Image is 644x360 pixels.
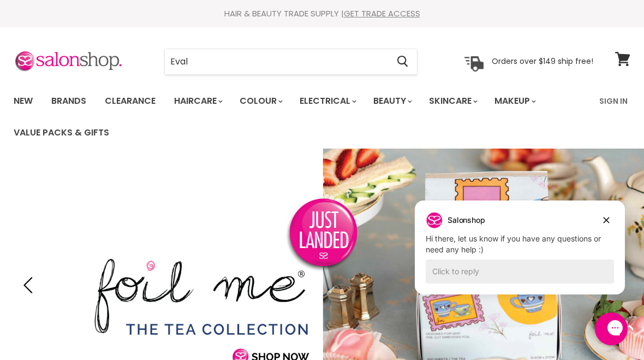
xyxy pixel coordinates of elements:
[388,49,417,74] button: Search
[291,90,363,113] a: Electrical
[164,49,418,75] form: Product
[5,85,593,149] ul: Main menu
[421,90,484,113] a: Skincare
[492,56,593,66] p: Orders over $149 ship free!
[593,90,634,113] a: Sign In
[5,121,117,144] a: Value Packs & Gifts
[5,90,41,113] a: New
[43,90,94,113] a: Brands
[407,199,633,311] iframe: Gorgias live chat campaigns
[97,90,164,113] a: Clearance
[231,90,289,113] a: Colour
[344,8,420,19] a: GET TRADE ACCESS
[166,90,229,113] a: Haircare
[165,49,388,74] input: Search
[19,274,41,296] button: Previous
[486,90,542,113] a: Makeup
[589,309,633,349] iframe: Gorgias live chat messenger
[365,90,419,113] a: Beauty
